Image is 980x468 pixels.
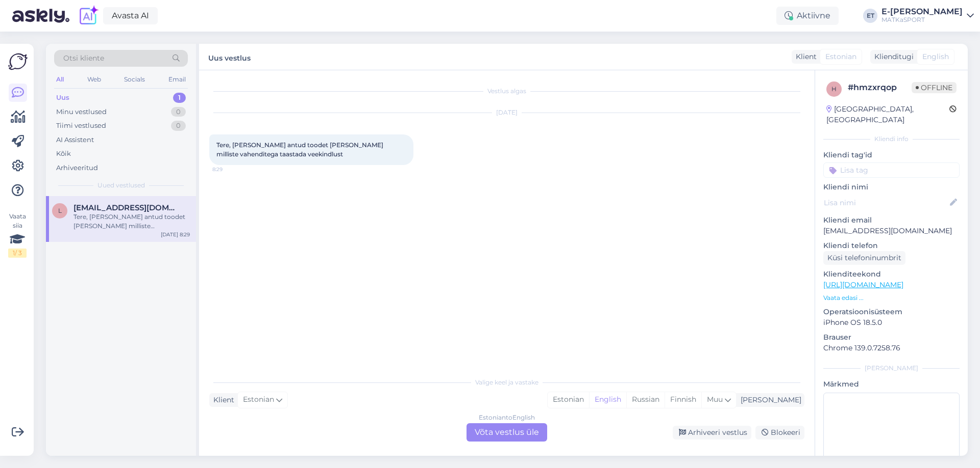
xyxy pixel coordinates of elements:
[792,51,817,62] div: Klient
[823,379,960,390] p: Märkmed
[85,73,103,86] div: Web
[209,395,234,405] div: Klient
[56,107,107,117] div: Minu vestlused
[63,53,104,64] span: Otsi kliente
[922,51,949,62] span: English
[823,332,960,343] p: Brauser
[209,87,804,96] div: Vestlus algas
[56,93,69,103] div: Uus
[171,107,186,117] div: 0
[823,240,960,251] p: Kliendi telefon
[78,5,99,26] img: explore-ai
[97,181,145,190] span: Uued vestlused
[863,9,877,23] div: ET
[881,8,974,24] a: E-[PERSON_NAME]MATKaSPORT
[825,51,856,62] span: Estonian
[823,269,960,280] p: Klienditeekond
[209,378,804,387] div: Valige keel ja vastake
[823,364,960,373] div: [PERSON_NAME]
[823,162,960,178] input: Lisa tag
[209,108,804,117] div: [DATE]
[823,280,903,289] a: [URL][DOMAIN_NAME]
[479,413,535,422] div: Estonian to English
[54,73,66,86] div: All
[824,197,948,208] input: Lisa nimi
[171,121,186,131] div: 0
[823,134,960,144] div: Kliendi info
[755,426,804,439] div: Blokeeri
[665,392,701,407] div: Finnish
[826,104,949,125] div: [GEOGRAPHIC_DATA], [GEOGRAPHIC_DATA]
[823,293,960,302] p: Vaata edasi ...
[823,182,960,192] p: Kliendi nimi
[548,392,589,407] div: Estonian
[56,149,71,159] div: Kõik
[823,215,960,226] p: Kliendi email
[823,251,905,265] div: Küsi telefoninumbrit
[56,121,106,131] div: Tiimi vestlused
[823,317,960,328] p: iPhone OS 18.5.0
[848,81,912,94] div: # hmzxrqop
[870,51,914,62] div: Klienditugi
[8,212,27,258] div: Vaata siia
[166,73,188,86] div: Email
[912,82,957,93] span: Offline
[208,50,251,64] label: Uus vestlus
[56,163,98,173] div: Arhiveeritud
[776,7,839,25] div: Aktiivne
[8,249,27,258] div: 1 / 3
[626,392,665,407] div: Russian
[673,426,751,439] div: Arhiveeri vestlus
[173,93,186,103] div: 1
[881,16,963,24] div: MATKaSPORT
[8,52,28,71] img: Askly Logo
[243,394,274,405] span: Estonian
[161,231,190,238] div: [DATE] 8:29
[73,203,180,212] span: lruutli@gmail.com
[737,395,801,405] div: [PERSON_NAME]
[73,212,190,231] div: Tere, [PERSON_NAME] antud toodet [PERSON_NAME] milliste vahenditega taastada veekindlust
[467,423,547,442] div: Võta vestlus üle
[823,226,960,236] p: [EMAIL_ADDRESS][DOMAIN_NAME]
[831,85,837,93] span: h
[823,150,960,160] p: Kliendi tag'id
[212,166,251,173] span: 8:29
[823,307,960,317] p: Operatsioonisüsteem
[56,135,94,145] div: AI Assistent
[216,141,385,158] span: Tere, [PERSON_NAME] antud toodet [PERSON_NAME] milliste vahenditega taastada veekindlust
[58,207,62,214] span: l
[823,343,960,353] p: Chrome 139.0.7258.76
[122,73,147,86] div: Socials
[589,392,626,407] div: English
[103,7,158,24] a: Avasta AI
[881,8,963,16] div: E-[PERSON_NAME]
[707,395,723,404] span: Muu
